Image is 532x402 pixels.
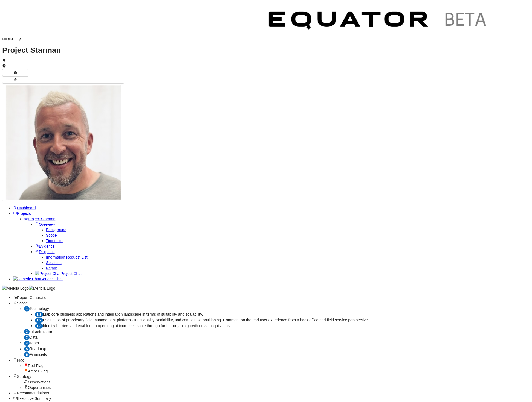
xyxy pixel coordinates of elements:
div: 5 [24,346,30,352]
img: Project Chat [35,271,60,276]
img: Profile Icon [6,85,121,200]
span: Project Chat [60,271,82,276]
a: Overview [35,222,55,227]
span: Report Generation [17,295,48,300]
span: Identify barriers and enablers to operating at increased scale through further organic growth or ... [43,324,231,328]
h1: Project Starman [2,48,530,53]
span: Strategy [17,374,31,379]
span: Infrastructure [30,329,52,334]
span: Data [30,335,38,339]
span: Red Flag [28,363,44,368]
img: Meridia Logo [29,286,55,291]
span: Map core business applications and integration landscape in terms of suitability and scalability. [43,312,203,316]
span: Opportunities [28,385,51,390]
span: Dashboard [17,206,36,210]
img: Customer Logo [259,2,498,41]
span: Evidence [39,244,55,248]
span: Financials [30,352,47,357]
img: Generic Chat [13,276,40,282]
div: 1.2 [35,318,43,323]
div: 4 [24,341,30,346]
a: Evidence [35,244,55,248]
div: 6 [24,352,30,357]
span: Roadmap [30,347,46,351]
div: 1.3 [35,323,43,329]
span: Generic Chat [40,277,62,281]
span: Projects [17,211,31,216]
a: Scope [46,233,57,237]
a: Background [46,228,66,232]
span: Observations [28,380,50,384]
span: Diligence [39,250,55,254]
div: 2 [24,329,30,334]
div: 3 [24,335,30,340]
span: Amber Flag [28,369,48,373]
span: Project Starman [28,217,55,221]
a: Sessions [46,260,62,265]
span: Scope [17,301,28,305]
img: Customer Logo [21,2,259,41]
div: 1 [24,306,30,312]
div: 1.1 [35,312,43,317]
a: Report [46,266,57,270]
span: Technology [30,306,49,311]
a: Generic ChatGeneric Chat [13,277,63,281]
a: Dashboard [13,206,36,210]
a: Timetable [46,239,63,243]
a: Information Request List [46,255,88,259]
a: Project ChatProject Chat [35,271,82,276]
span: Overview [39,222,55,227]
span: Flag [17,358,24,362]
a: Diligence [35,250,55,254]
span: Evaluation of proprietary field management platform - functionality, scalability, and competitive... [43,318,369,322]
a: Project Starman [24,217,55,221]
span: Recommendations [17,391,49,395]
span: Executive Summary [17,396,51,401]
a: Projects [13,211,31,216]
span: Team [30,341,39,345]
img: Meridia Logo [2,286,29,291]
